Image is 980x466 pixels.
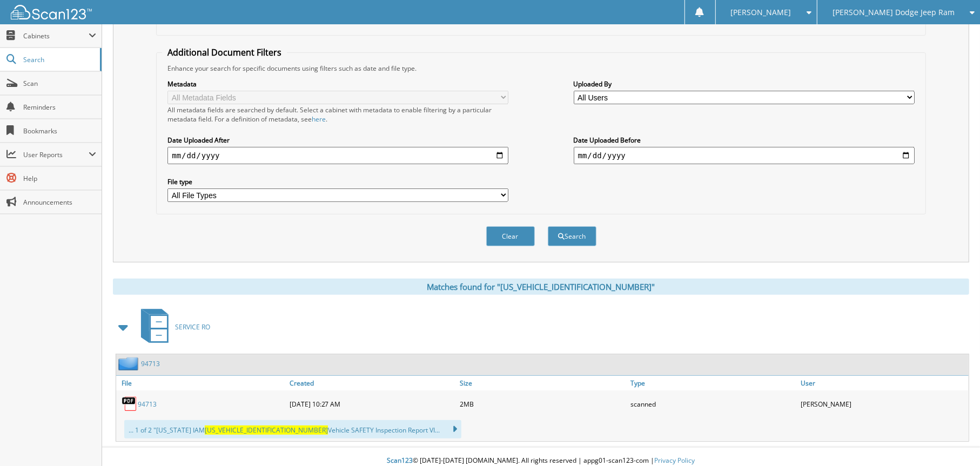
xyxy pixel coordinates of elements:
[138,400,157,409] a: 94713
[387,456,413,465] span: Scan123
[23,79,96,88] span: Scan
[655,456,695,465] a: Privacy Policy
[23,103,96,112] span: Reminders
[574,136,915,145] label: Date Uploaded Before
[162,64,920,73] div: Enhance your search for specific documents using filters such as date and file type.
[457,376,628,390] a: Size
[287,376,458,390] a: Created
[167,136,508,145] label: Date Uploaded After
[122,396,138,412] img: PDF.png
[287,393,458,415] div: [DATE] 10:27 AM
[23,31,89,40] span: Cabinets
[205,426,328,435] span: [US_VEHICLE_IDENTIFICATION_NUMBER]
[798,393,969,415] div: [PERSON_NAME]
[798,376,969,390] a: User
[548,226,596,246] button: Search
[23,150,89,159] span: User Reports
[628,393,798,415] div: scanned
[167,79,508,89] label: Metadata
[457,393,628,415] div: 2MB
[628,376,798,390] a: Type
[574,147,915,164] input: end
[312,114,326,124] a: here
[833,9,955,16] span: [PERSON_NAME] Dodge Jeep Ram
[23,174,96,183] span: Help
[116,376,287,390] a: File
[167,147,508,164] input: start
[167,105,508,124] div: All metadata fields are searched by default. Select a cabinet with metadata to enable filtering b...
[113,279,969,295] div: Matches found for "[US_VEHICLE_IDENTIFICATION_NUMBER]"
[23,198,96,207] span: Announcements
[731,9,791,16] span: [PERSON_NAME]
[124,420,461,438] div: ... 1 of 2 "[US_STATE] IAM Vehicle SAFETY Inspection Report VI...
[162,46,287,58] legend: Additional Document Filters
[23,55,95,64] span: Search
[118,357,141,370] img: folder2.png
[135,306,210,348] a: SERVICE RO
[167,177,508,186] label: File type
[175,322,210,332] span: SERVICE RO
[11,5,92,19] img: scan123-logo-white.svg
[926,414,980,466] iframe: Chat Widget
[141,359,160,368] a: 94713
[23,126,96,136] span: Bookmarks
[574,79,915,89] label: Uploaded By
[486,226,535,246] button: Clear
